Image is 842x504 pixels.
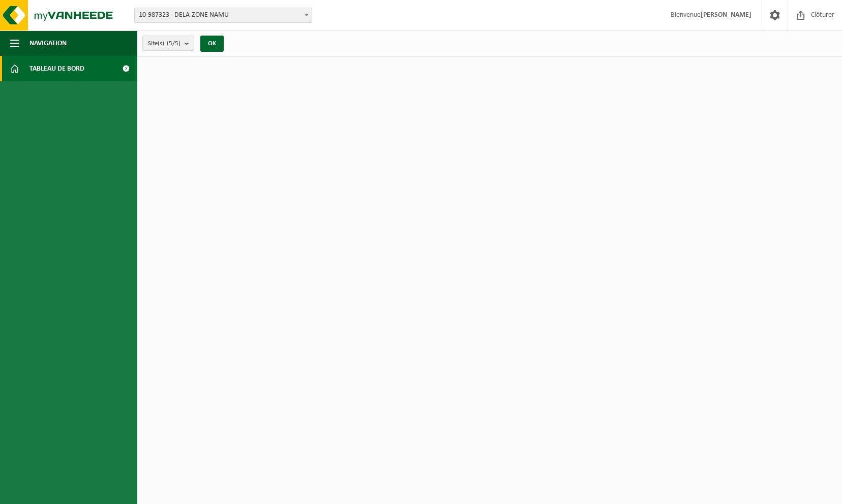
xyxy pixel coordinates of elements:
[135,8,312,22] span: 10-987323 - DELA-ZONE NAMU
[29,30,67,56] span: Navigation
[142,36,194,51] button: Site(s)(5/5)
[200,36,224,52] button: OK
[148,36,181,51] span: Site(s)
[701,11,751,19] strong: [PERSON_NAME]
[134,8,312,23] span: 10-987323 - DELA-ZONE NAMU
[167,40,181,47] count: (5/5)
[29,56,84,81] span: Tableau de bord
